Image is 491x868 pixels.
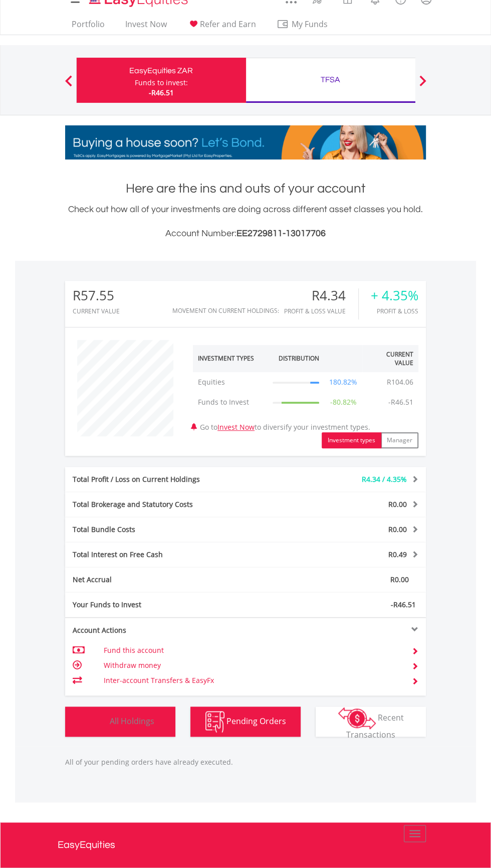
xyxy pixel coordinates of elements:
button: Previous [59,80,79,90]
img: EasyMortage Promotion Banner [65,125,426,159]
div: Your Funds to Invest [65,600,245,610]
img: pending_instructions-wht.png [205,711,224,733]
div: Movement on Current Holdings: [172,307,279,314]
span: -R46.51 [149,88,174,97]
button: Investment types [322,432,381,448]
td: R104.06 [382,372,418,392]
th: Current Value [362,345,418,372]
span: R0.00 [388,525,407,534]
div: Total Interest on Free Cash [65,550,276,560]
a: Portfolio [68,19,109,35]
button: Manager [381,432,418,448]
div: CURRENT VALUE [73,308,120,314]
div: Account Actions [65,625,245,635]
span: R0.00 [390,575,409,584]
div: R4.34 [284,288,358,303]
div: Total Brokerage and Statutory Costs [65,499,276,509]
span: EE2729811-13017706 [236,229,326,238]
img: holdings-wht.png [86,711,108,733]
div: Profit & Loss Value [284,308,358,314]
div: Distribution [279,354,319,363]
a: Refer and Earn [183,19,260,35]
div: Profit & Loss [371,308,418,314]
td: Fund this account [104,643,400,658]
div: TFSA [252,73,409,87]
span: Refer and Earn [200,19,256,30]
span: R4.34 / 4.35% [362,474,407,484]
a: Invest Now [217,422,255,432]
div: Net Accrual [65,575,276,585]
div: Go to to diversify your investment types. [185,335,426,448]
td: Inter-account Transfers & EasyFx [104,673,400,688]
div: Funds to invest: [135,78,188,88]
img: transactions-zar-wht.png [338,707,376,729]
div: EasyEquities ZAR [83,64,240,78]
a: Invest Now [121,19,171,35]
td: Equities [193,372,268,392]
a: EasyEquities [58,822,433,867]
th: Investment Types [193,345,268,372]
td: 180.82% [324,372,362,392]
td: Withdraw money [104,658,400,673]
span: R0.00 [388,499,407,509]
button: Pending Orders [190,707,301,737]
button: Next [412,80,432,90]
td: -R46.51 [383,392,418,412]
div: + 4.35% [371,288,418,303]
div: Check out how all of your investments are doing across different asset classes you hold. [65,203,426,241]
div: Total Bundle Costs [65,525,276,535]
div: Total Profit / Loss on Current Holdings [65,474,276,484]
td: -80.82% [324,392,362,412]
h3: Account Number: [65,227,426,241]
td: Funds to Invest [193,392,268,412]
span: -R46.51 [391,600,416,609]
div: R57.55 [73,288,120,303]
span: My Funds [277,18,342,31]
span: Pending Orders [226,715,286,726]
span: R0.49 [388,550,407,559]
span: All Holdings [110,715,154,726]
h1: Here are the ins and outs of your account [65,180,426,198]
button: All Holdings [65,707,175,737]
button: Recent Transactions [316,707,426,737]
p: All of your pending orders have already executed. [65,757,426,767]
